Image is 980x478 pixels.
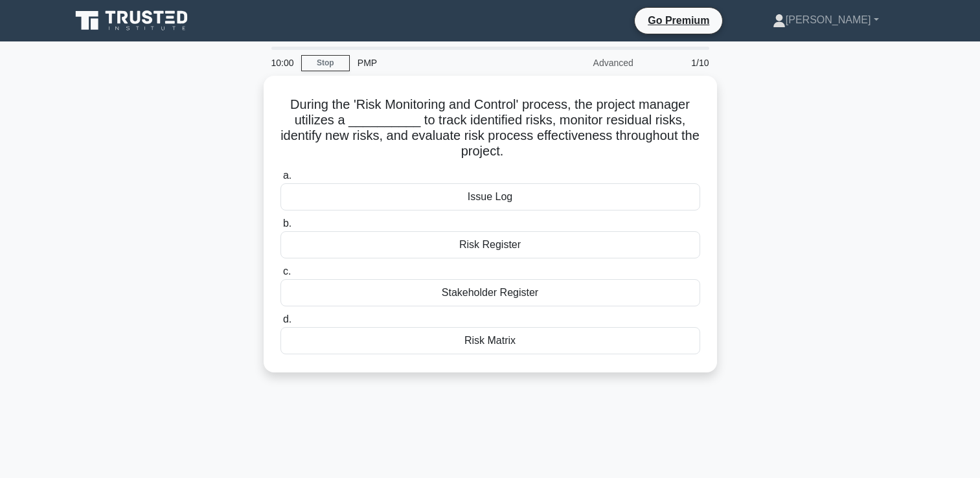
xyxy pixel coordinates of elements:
div: Issue Log [280,183,700,211]
div: PMP [350,50,528,76]
span: a. [283,170,291,181]
div: 1/10 [641,50,717,76]
h5: During the 'Risk Monitoring and Control' process, the project manager utilizes a __________ to tr... [279,97,701,160]
div: Risk Register [280,231,700,258]
div: Risk Matrix [280,327,700,354]
a: Go Premium [640,12,717,28]
div: Advanced [528,50,641,76]
span: d. [283,313,291,324]
a: Stop [301,55,350,71]
span: b. [283,218,291,229]
div: Stakeholder Register [280,279,700,306]
a: [PERSON_NAME] [742,7,910,33]
span: c. [283,266,291,277]
div: 10:00 [264,50,301,76]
